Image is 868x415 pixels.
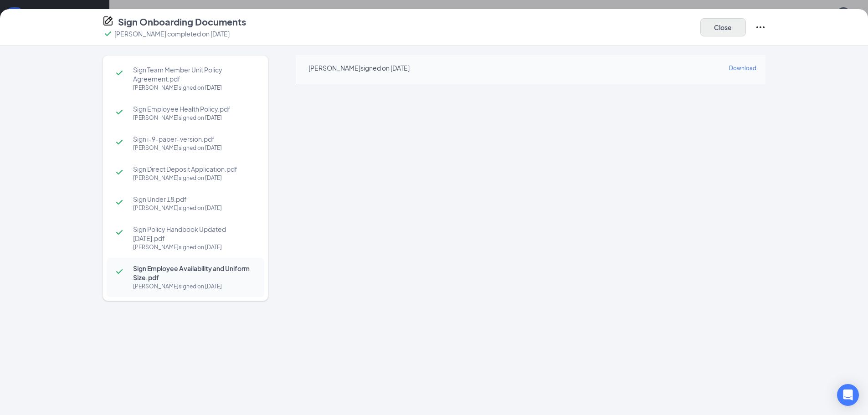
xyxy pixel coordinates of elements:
[133,282,255,291] div: [PERSON_NAME] signed on [DATE]
[700,18,746,36] button: Close
[114,197,125,208] svg: Checkmark
[133,65,255,83] span: Sign Team Member Unit Policy Agreement.pdf
[729,62,756,73] a: Download
[103,28,113,39] svg: Checkmark
[729,65,756,72] span: Download
[103,15,113,26] svg: CompanyDocumentIcon
[133,204,255,213] div: [PERSON_NAME] signed on [DATE]
[133,243,255,252] div: [PERSON_NAME] signed on [DATE]
[114,137,125,148] svg: Checkmark
[133,143,255,153] div: [PERSON_NAME] signed on [DATE]
[133,174,255,183] div: [PERSON_NAME] signed on [DATE]
[133,264,255,282] span: Sign Employee Availability and Uniform Size.pdf
[114,107,125,118] svg: Checkmark
[133,83,255,92] div: [PERSON_NAME] signed on [DATE]
[133,164,255,174] span: Sign Direct Deposit Application.pdf
[133,134,255,143] span: Sign i-9-paper-version.pdf
[114,29,230,38] p: [PERSON_NAME] completed on [DATE]
[114,167,125,178] svg: Checkmark
[114,227,125,238] svg: Checkmark
[133,113,255,123] div: [PERSON_NAME] signed on [DATE]
[114,67,125,78] svg: Checkmark
[308,63,410,72] div: [PERSON_NAME] signed on [DATE]
[133,104,255,113] span: Sign Employee Health Policy.pdf
[296,84,765,401] iframe: Sign Employee Availability and Uniform Size.pdf
[837,384,859,406] div: Open Intercom Messenger
[755,22,766,33] svg: Ellipses
[118,15,246,28] h4: Sign Onboarding Documents
[133,225,255,243] span: Sign Policy Handbook Updated [DATE].pdf
[114,266,125,277] svg: Checkmark
[133,195,255,204] span: Sign Under 18.pdf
